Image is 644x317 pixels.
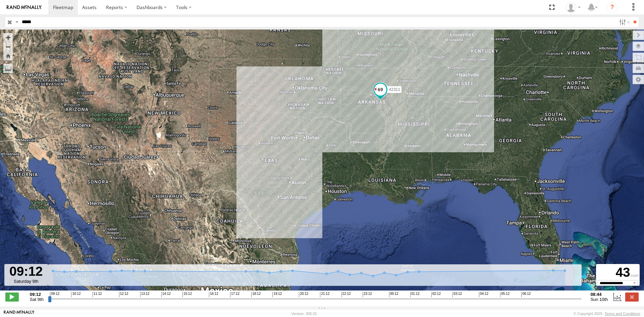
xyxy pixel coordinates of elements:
div: Ryan Roxas [563,2,583,12]
button: Zoom out [3,42,13,51]
span: 03:12 [452,292,462,297]
span: 02:12 [431,292,441,297]
label: Search Filter Options [616,17,631,27]
label: Search Query [14,17,19,27]
span: 14:12 [161,292,171,297]
span: 18:12 [251,292,261,297]
label: Map Settings [633,75,644,84]
span: 15:12 [182,292,192,297]
span: 12:12 [119,292,128,297]
span: 11:12 [93,292,102,297]
span: 16:12 [209,292,218,297]
span: Sun 10th Aug 2025 [590,297,608,302]
span: 09:12 [50,292,59,297]
span: 21:12 [320,292,329,297]
button: Zoom in [3,33,13,42]
label: Play/Stop [5,293,19,301]
span: 05:12 [500,292,509,297]
span: 01:12 [410,292,420,297]
span: 04:12 [479,292,488,297]
img: rand-logo.svg [7,5,42,10]
a: Terms and Conditions [605,312,640,316]
span: 00:12 [389,292,398,297]
span: 10:12 [71,292,80,297]
span: 22:12 [341,292,351,297]
span: 19:12 [272,292,282,297]
div: Version: 305.01 [291,312,317,316]
label: Close [625,293,639,301]
span: 23:12 [363,292,372,297]
a: Visit our Website [4,310,35,317]
div: © Copyright 2025 - [574,312,640,316]
label: Measure [3,64,13,73]
strong: 08:44 [590,292,608,297]
span: Sat 9th Aug 2025 [30,297,44,302]
i: ? [607,2,618,13]
strong: 09:12 [30,292,44,297]
span: 20:12 [299,292,308,297]
div: 43 [597,265,639,280]
button: Zoom Home [3,51,13,60]
span: 17:12 [230,292,239,297]
span: 13:12 [140,292,150,297]
span: 06:12 [521,292,531,297]
span: 42311 [389,87,400,92]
